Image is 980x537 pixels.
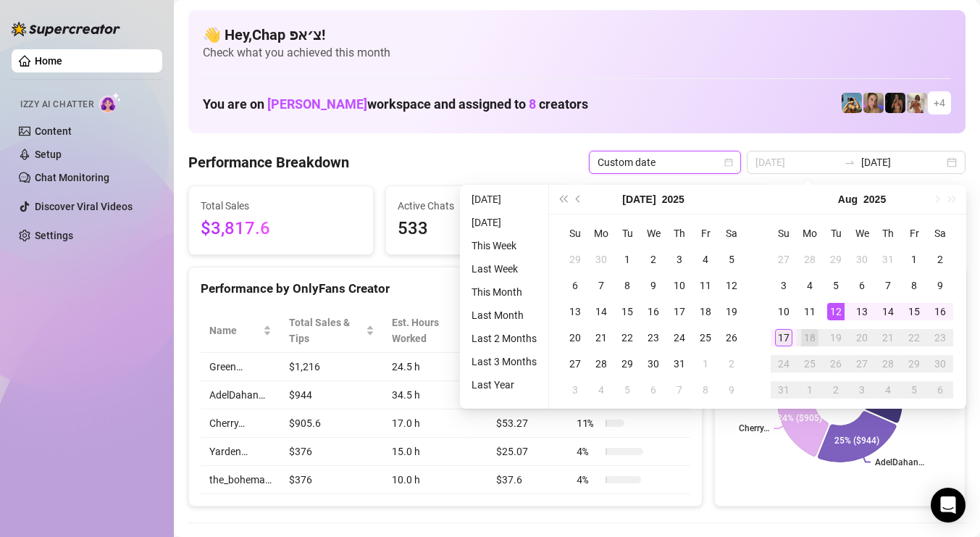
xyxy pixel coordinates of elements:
td: 24.5 h [383,353,487,381]
td: 2025-07-29 [823,246,849,272]
td: 2025-07-30 [640,351,666,377]
td: $944 [280,381,383,409]
td: 2025-08-03 [771,272,797,299]
img: Babydanix [842,93,862,113]
td: the_bohema… [201,466,280,494]
td: 2025-08-05 [823,272,849,299]
a: Chat Monitoring [35,172,109,183]
div: 24 [671,329,688,346]
div: 3 [853,381,871,399]
div: 31 [671,355,688,372]
td: 2025-07-09 [640,272,666,299]
div: 12 [827,303,845,320]
td: 2025-08-26 [823,351,849,377]
div: 22 [905,329,923,346]
td: 10.0 h [383,466,487,494]
td: 2025-07-02 [640,246,666,272]
div: 11 [697,277,714,294]
div: 26 [827,355,845,372]
li: This Week [466,237,543,254]
div: 29 [905,355,923,372]
div: 6 [931,381,949,399]
td: 2025-08-19 [823,325,849,351]
td: 2025-07-17 [666,299,692,325]
td: 2025-07-31 [875,246,901,272]
div: 30 [645,355,662,372]
td: 2025-07-11 [692,272,719,299]
td: 2025-08-15 [901,299,927,325]
div: 13 [853,303,871,320]
td: 2025-09-01 [797,377,823,403]
span: Total Sales & Tips [289,315,363,346]
td: 2025-07-08 [614,272,640,299]
th: Su [562,220,588,246]
th: We [849,220,875,246]
td: 2025-08-08 [692,377,719,403]
td: 2025-07-14 [588,299,614,325]
li: Last Month [466,307,543,324]
td: 2025-07-16 [640,299,666,325]
td: $25.07 [487,438,568,466]
button: Choose a year [662,185,684,214]
div: 30 [931,355,949,372]
span: 11 % [577,415,600,431]
span: Izzy AI Chatter [20,98,93,112]
div: Est. Hours Worked [392,315,467,346]
td: $1,216 [280,353,383,381]
span: Name [209,322,260,338]
div: 28 [592,355,610,372]
th: Sa [719,220,745,246]
div: 29 [566,251,584,268]
input: Start date [755,154,838,170]
td: 2025-08-05 [614,377,640,403]
div: 15 [619,303,636,320]
div: 30 [592,251,610,268]
div: 2 [931,251,949,268]
td: 2025-08-11 [797,299,823,325]
div: 10 [671,277,688,294]
img: logo-BBDzfeDw.svg [12,22,120,36]
span: 4 % [577,444,600,459]
th: We [640,220,666,246]
th: Th [875,220,901,246]
div: 4 [879,381,897,399]
div: 4 [592,381,610,399]
div: 7 [671,381,688,399]
div: 7 [879,277,897,294]
td: 2025-07-03 [666,246,692,272]
div: 20 [566,329,584,346]
td: 2025-08-28 [875,351,901,377]
div: 7 [592,277,610,294]
td: 2025-08-06 [640,377,666,403]
td: 2025-07-18 [692,299,719,325]
div: 21 [879,329,897,346]
span: 8 [529,96,536,112]
li: Last Week [466,260,543,278]
div: 18 [697,303,714,320]
td: 2025-08-08 [901,272,927,299]
div: 8 [905,277,923,294]
th: Fr [901,220,927,246]
input: End date [861,154,944,170]
td: 2025-08-17 [771,325,797,351]
div: 4 [801,277,818,294]
td: 2025-07-23 [640,325,666,351]
td: 2025-08-22 [901,325,927,351]
span: 4 % [577,472,600,488]
td: $37.6 [487,466,568,494]
div: 5 [827,277,845,294]
span: $3,817.6 [201,215,361,243]
td: 2025-07-28 [588,351,614,377]
th: Su [771,220,797,246]
div: 1 [619,251,636,268]
div: 24 [775,355,792,372]
td: 2025-08-18 [797,325,823,351]
li: Last Year [466,376,543,394]
div: 14 [592,303,610,320]
img: Green [907,93,927,113]
div: 9 [645,277,662,294]
div: 3 [775,277,792,294]
td: 2025-07-24 [666,325,692,351]
td: 2025-08-07 [666,377,692,403]
td: 2025-08-01 [901,246,927,272]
